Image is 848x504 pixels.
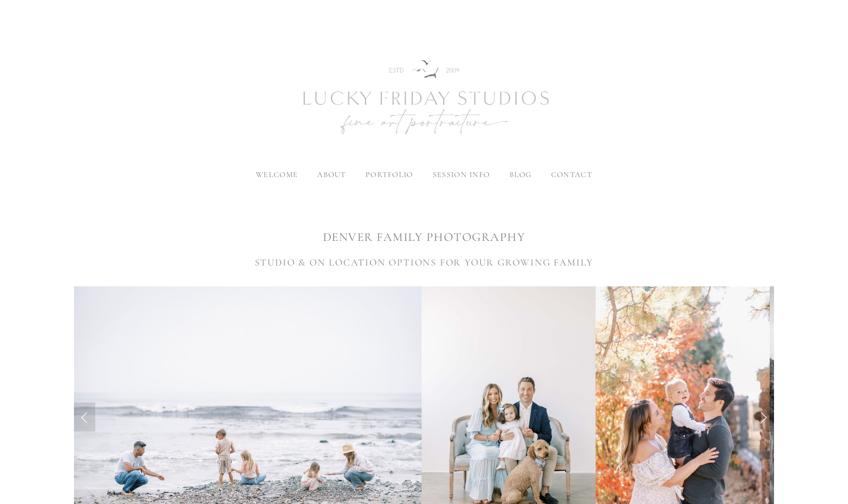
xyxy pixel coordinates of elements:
a: Next Slide [753,402,774,431]
a: contact [551,170,592,179]
h3: STUDIO & ON LOCATION OPTIONS FOR YOUR GROWING FAMILY [74,255,774,270]
img: Newborn Photography Denver | Lucky Friday Studios [250,26,598,171]
a: Previous Slide [74,402,95,431]
a: blog [510,170,532,179]
label: portfolio [366,170,413,179]
h1: DENVER FAMILY PHOTOGRAPHY [74,229,774,246]
a: welcome [256,170,298,179]
label: session info [433,170,490,179]
label: about [317,170,346,179]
